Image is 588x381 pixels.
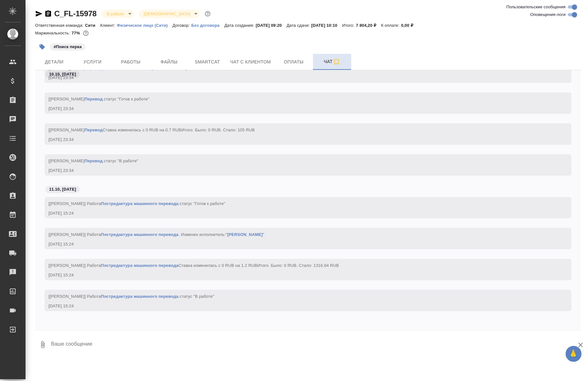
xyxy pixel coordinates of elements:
span: статус "Готов к работе" [180,201,225,206]
span: статус "В работе" [104,158,138,163]
span: Чат [317,58,347,66]
span: Итого. Было: 0 RUB. Стало: 1316.64 RUB [257,263,339,268]
div: [DATE] 15:24 [48,210,549,216]
a: Постредактура машинного перевода [101,263,178,268]
span: Чат с клиентом [230,58,271,66]
p: Клиент: [100,23,117,28]
p: Договор: [173,23,191,28]
span: [[PERSON_NAME] . [48,158,138,163]
span: Детали [39,58,70,66]
span: Итого. Было: 0 RUB. Стало: 105 RUB [182,128,255,132]
button: Добавить тэг [35,40,49,54]
p: [DATE] 10:10 [311,23,342,28]
a: Физическое лицо (Сити) [117,22,173,28]
button: Доп статусы указывают на важность/срочность заказа [204,10,212,18]
span: Файлы [154,58,184,66]
span: статус "В работе" [180,294,214,299]
a: [PERSON_NAME] [227,232,263,237]
span: Оплаты [279,58,309,66]
p: Физическое лицо (Сити) [117,23,173,28]
a: Перевод [85,158,103,163]
p: Сити [85,23,100,28]
span: Smartcat [192,58,223,66]
span: [[PERSON_NAME]] Работа . [48,201,225,206]
p: Маржинальность: [35,31,71,35]
button: В работе [105,11,126,17]
button: 🙏 [566,346,582,362]
p: 10.10, [DATE] [49,71,76,77]
span: [[PERSON_NAME] . [48,97,149,101]
div: [DATE] 15:24 [48,272,549,278]
a: Постредактура машинного перевода [101,294,178,299]
span: Оповещения-логи [530,11,566,18]
p: Без договора [191,23,225,28]
span: " " [226,232,264,237]
p: 77% [71,31,81,35]
a: Постредактура машинного перевода [101,201,178,206]
span: статус "Готов к работе" [104,97,150,101]
span: [[PERSON_NAME] Ставка изменилась с 0 RUB на 0.7 RUB [48,128,255,132]
svg: Подписаться [333,58,340,66]
a: Перевод [85,128,103,132]
div: [DATE] 15:24 [48,303,549,309]
a: Перевод [85,97,103,101]
span: Услуги [77,58,108,66]
button: Скопировать ссылку для ЯМессенджера [35,10,43,18]
div: В работе [102,10,134,18]
p: 0,00 ₽ [401,23,418,28]
button: [DEMOGRAPHIC_DATA] [142,11,192,17]
a: Постредактура машинного перевода [101,232,178,237]
button: Скопировать ссылку [44,10,52,18]
a: C_FL-15978 [54,9,97,18]
p: 7 804,20 ₽ [356,23,381,28]
div: [DATE] 23:34 [48,106,549,112]
span: [[PERSON_NAME]] Работа . Изменен исполнитель: [48,232,264,237]
div: [DATE] 23:34 [48,167,549,174]
p: Дата создания: [224,23,256,28]
span: [[PERSON_NAME]] Работа . [48,294,214,299]
p: #Поиск перка [54,44,82,50]
div: [DATE] 15:24 [48,241,549,247]
span: Пользовательские сообщения [506,4,566,10]
div: [DATE] 23:34 [48,136,549,143]
p: Дата сдачи: [287,23,311,28]
span: 🙏 [568,347,579,361]
p: Итого: [342,23,356,28]
span: [[PERSON_NAME]] Работа Ставка изменилась с 0 RUB на 1.2 RUB [48,263,339,268]
span: Работы [115,58,146,66]
a: Без договора [191,22,225,28]
p: 11.10, [DATE] [49,186,76,193]
div: В работе [139,10,200,18]
p: К оплате: [381,23,401,28]
p: [DATE] 09:20 [256,23,287,28]
p: Ответственная команда: [35,23,85,28]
